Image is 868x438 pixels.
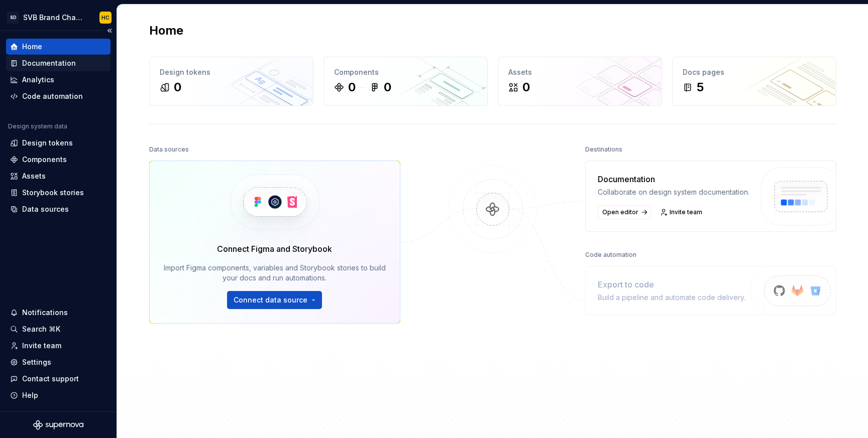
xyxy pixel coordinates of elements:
div: Search ⌘K [22,324,60,334]
a: Code automation [6,88,111,104]
a: Invite team [6,338,111,354]
div: Data sources [22,204,69,214]
h2: Home [149,23,183,39]
div: Export to code [598,278,745,290]
a: Home [6,39,111,55]
button: Notifications [6,305,111,321]
div: Assets [22,171,46,181]
a: Settings [6,354,111,370]
a: Documentation [6,55,111,71]
a: Analytics [6,72,111,88]
button: SDSVB Brand ChampionsHC [2,7,115,28]
button: Help [6,387,111,403]
div: 5 [697,79,704,95]
span: Open editor [602,208,638,216]
a: Invite team [657,205,707,219]
div: Connect Figma and Storybook [217,243,332,255]
a: Design tokens0 [149,57,313,106]
div: SVB Brand Champions [23,13,87,23]
button: Collapse sidebar [102,24,117,38]
div: 0 [174,79,181,95]
a: Assets [6,168,111,184]
div: HC [101,14,110,22]
div: 0 [384,79,391,95]
div: Code automation [585,248,636,262]
div: Build a pipeline and automate code delivery. [598,293,745,303]
div: Analytics [22,75,54,85]
div: Design system data [8,122,67,130]
div: Docs pages [683,67,826,77]
div: Home [22,42,42,52]
span: Connect data source [234,295,307,305]
div: Settings [22,357,51,367]
div: Import Figma components, variables and Storybook stories to build your docs and run automations. [164,263,386,283]
button: Contact support [6,371,111,387]
div: Help [22,390,38,400]
div: Design tokens [160,67,303,77]
a: Open editor [598,205,651,219]
div: Invite team [22,341,61,351]
div: Components [22,155,67,165]
div: Documentation [22,58,76,68]
a: Design tokens [6,135,111,151]
a: Storybook stories [6,185,111,201]
a: Components00 [323,57,488,106]
div: Assets [508,67,652,77]
div: Destinations [585,142,622,157]
div: Storybook stories [22,188,84,198]
button: Search ⌘K [6,321,111,337]
div: 0 [522,79,530,95]
span: Invite team [670,208,702,216]
div: Data sources [149,142,189,157]
a: Components [6,152,111,168]
div: Code automation [22,91,83,101]
div: Documentation [598,173,749,185]
a: Docs pages5 [672,57,836,106]
div: Collaborate on design system documentation. [598,187,749,197]
a: Assets0 [498,57,662,106]
div: SD [7,12,19,24]
div: Design tokens [22,138,73,148]
div: Components [334,67,477,77]
svg: Supernova Logo [33,420,83,430]
div: Notifications [22,308,68,318]
a: Data sources [6,201,111,217]
button: Connect data source [227,291,322,309]
div: 0 [348,79,356,95]
div: Contact support [22,374,79,384]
